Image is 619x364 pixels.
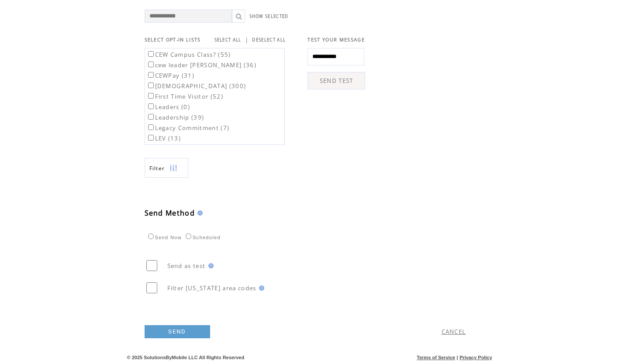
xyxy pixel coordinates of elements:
[308,37,365,43] span: TEST YOUR MESSAGE
[148,72,154,78] input: CEWPay (31)
[456,355,458,360] span: |
[146,72,195,79] label: CEWPay (31)
[148,234,154,239] input: Send Now
[245,36,249,44] span: |
[308,72,365,89] a: SEND TEST
[148,103,154,109] input: Leaders (0)
[256,285,264,291] img: help.gif
[442,328,466,336] a: CANCEL
[146,124,230,132] label: Legacy Commitment (7)
[149,165,165,172] span: Show filters
[148,62,154,67] input: cew leader [PERSON_NAME] (36)
[146,82,246,90] label: [DEMOGRAPHIC_DATA] (300)
[417,355,455,360] a: Terms of Service
[148,82,154,88] input: [DEMOGRAPHIC_DATA] (300)
[146,113,204,121] label: Leadership (39)
[145,37,201,43] span: SELECT OPT-IN LISTS
[146,51,231,58] label: CEW Campus Class? (55)
[186,234,191,239] input: Scheduled
[145,158,188,178] a: Filter
[167,262,206,270] span: Send as test
[127,355,245,360] span: © 2025 SolutionsByMobile LLC All Rights Reserved
[145,208,195,218] span: Send Method
[146,134,181,142] label: LEV (13)
[145,325,210,338] a: SEND
[146,93,224,100] label: First Time Visitor (52)
[167,284,256,292] span: Filter [US_STATE] area codes
[183,235,221,240] label: Scheduled
[146,103,190,111] label: Leaders (0)
[249,14,289,19] a: SHOW SELECTED
[146,235,182,240] label: Send Now
[148,114,154,120] input: Leadership (39)
[148,124,154,130] input: Legacy Commitment (7)
[460,355,492,360] a: Privacy Policy
[252,37,286,43] a: DESELECT ALL
[148,135,154,141] input: LEV (13)
[169,158,177,178] img: filters.png
[214,37,242,43] a: SELECT ALL
[146,61,257,69] label: cew leader [PERSON_NAME] (36)
[148,51,154,57] input: CEW Campus Class? (55)
[148,93,154,99] input: First Time Visitor (52)
[206,263,214,268] img: help.gif
[195,210,203,216] img: help.gif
